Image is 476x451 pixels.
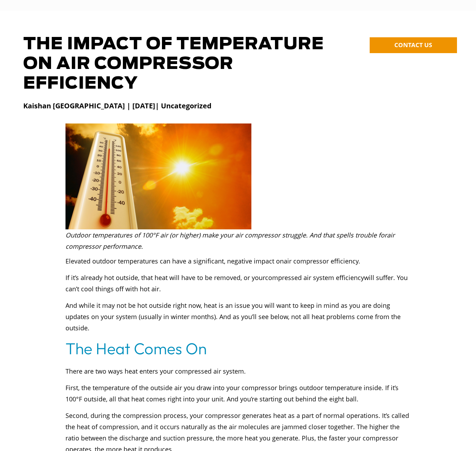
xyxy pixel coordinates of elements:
[65,231,387,239] span: Outdoor temperatures of 100°F air (or higher) make your air compressor struggle. And that spells ...
[65,366,411,377] p: There are two ways heat enters your compressed air system.
[65,123,251,229] img: Outdoor temperatures of 100°F air (or higher) make your air compressor struggle. And that spells ...
[65,339,411,358] h2: The Heat Comes On
[65,301,401,332] span: And while it may not be hot outside right now, heat is an issue you will want to keep in mind as ...
[23,101,212,110] strong: Kaishan [GEOGRAPHIC_DATA] | [DATE]| Uncategorized
[394,41,432,49] span: CONTACT US
[65,382,411,405] p: First, the temperature of the outside air you draw into your compressor brings outdoor temperatur...
[65,257,284,265] span: Elevated outdoor temperatures can have a significant, negative impact on
[141,242,143,250] span: .
[284,257,360,265] span: air compressor efficiency.
[65,273,265,282] span: If it’s already hot outside, that heat will have to be removed, or your
[23,34,343,94] h1: The Impact of Temperature on Air Compressor Efficiency
[265,273,364,282] span: compressed air system efficiency
[370,37,457,53] a: CONTACT US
